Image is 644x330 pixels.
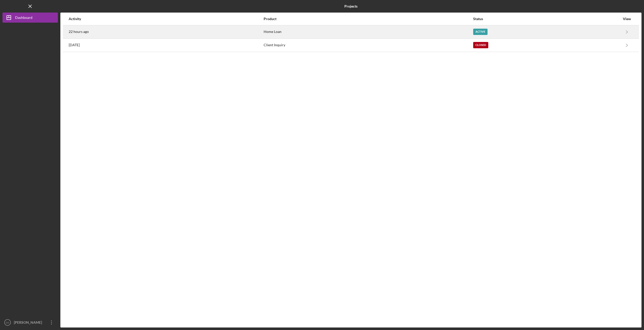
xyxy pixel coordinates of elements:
[344,4,357,8] b: Projects
[69,30,89,34] time: 2025-08-26 19:03
[264,26,472,38] div: Home Loan
[473,42,488,48] div: Closed
[69,43,80,47] time: 2025-08-09 18:29
[264,17,472,21] div: Product
[13,317,45,329] div: [PERSON_NAME]
[621,17,633,21] div: View
[473,29,488,35] div: Active
[3,317,58,327] button: CC[PERSON_NAME]
[473,17,620,21] div: Status
[264,39,472,52] div: Client Inquiry
[6,321,9,324] text: CC
[69,17,263,21] div: Activity
[15,13,32,24] div: Dashboard
[3,13,58,23] button: Dashboard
